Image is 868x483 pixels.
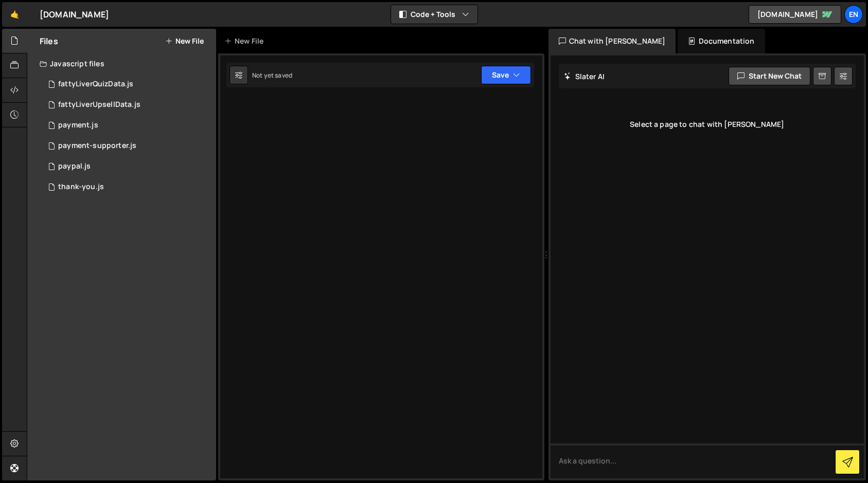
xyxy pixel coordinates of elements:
[844,5,863,24] a: En
[481,66,531,84] button: Save
[58,80,133,89] div: fattyLiverQuizData.js
[391,5,477,24] button: Code + Tools
[252,71,292,80] div: Not yet saved
[678,29,765,53] div: Documentation
[58,182,104,192] div: thank-you.js
[729,67,810,85] button: Start new chat
[40,156,216,177] div: 16956/46550.js
[564,71,605,81] h2: Slater AI
[165,37,204,45] button: New File
[40,136,216,156] div: 16956/46552.js
[224,36,268,46] div: New File
[40,95,216,115] div: 16956/46565.js
[548,29,676,53] div: Chat with [PERSON_NAME]
[58,100,140,109] div: fattyLiverUpsellData.js
[2,2,27,27] a: 🤙
[58,141,136,151] div: payment-supporter.js
[58,162,91,171] div: paypal.js
[40,74,216,95] div: 16956/46566.js
[749,5,841,24] a: [DOMAIN_NAME]
[40,177,216,197] div: 16956/46524.js
[27,53,216,74] div: Javascript files
[58,121,98,130] div: payment.js
[40,8,109,21] div: [DOMAIN_NAME]
[40,35,58,47] h2: Files
[40,115,216,136] div: 16956/46551.js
